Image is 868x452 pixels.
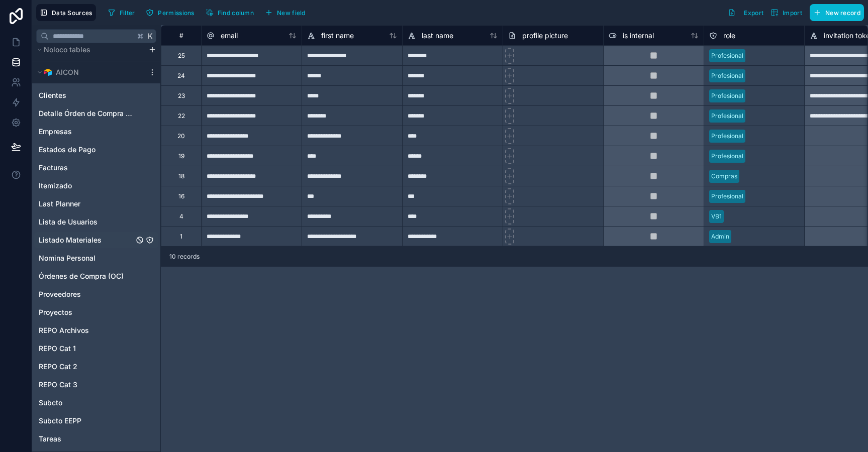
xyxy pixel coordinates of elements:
span: role [723,31,735,41]
span: New record [825,9,860,17]
div: 22 [178,112,185,120]
div: 25 [178,52,185,60]
div: Profesional [711,132,743,141]
span: first name [321,31,354,41]
span: New field [277,9,306,17]
button: Permissions [142,5,198,20]
div: Profesional [711,192,743,201]
div: 18 [178,172,184,180]
div: Compras [711,172,737,181]
a: Permissions [142,5,202,20]
div: Profesional [711,152,743,161]
span: K [147,33,154,40]
div: 23 [178,92,185,100]
button: Find column [202,5,257,20]
div: 19 [178,152,184,160]
button: New field [261,5,309,20]
span: Find column [218,9,254,17]
button: Export [724,4,767,21]
span: last name [422,31,453,41]
div: Profesional [711,111,743,121]
span: Data Sources [52,9,92,17]
div: 1 [180,233,182,241]
span: Import [783,9,802,17]
span: is internal [623,31,654,41]
span: 10 records [169,253,200,261]
div: 20 [177,132,185,140]
span: Filter [120,9,135,17]
div: VB1 [711,212,722,221]
div: 4 [179,212,183,220]
button: New record [810,4,864,21]
span: Permissions [158,9,194,17]
div: # [169,32,194,39]
div: 24 [177,72,185,80]
div: Admin [711,232,729,241]
button: Import [767,4,806,21]
button: Data Sources [36,4,96,21]
div: 16 [178,192,184,200]
a: New record [806,4,864,21]
div: Profesional [711,91,743,100]
div: Profesional [711,71,743,80]
span: Export [744,9,763,17]
span: profile picture [522,31,568,41]
div: Profesional [711,51,743,60]
span: email [221,31,238,41]
button: Filter [104,5,139,20]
